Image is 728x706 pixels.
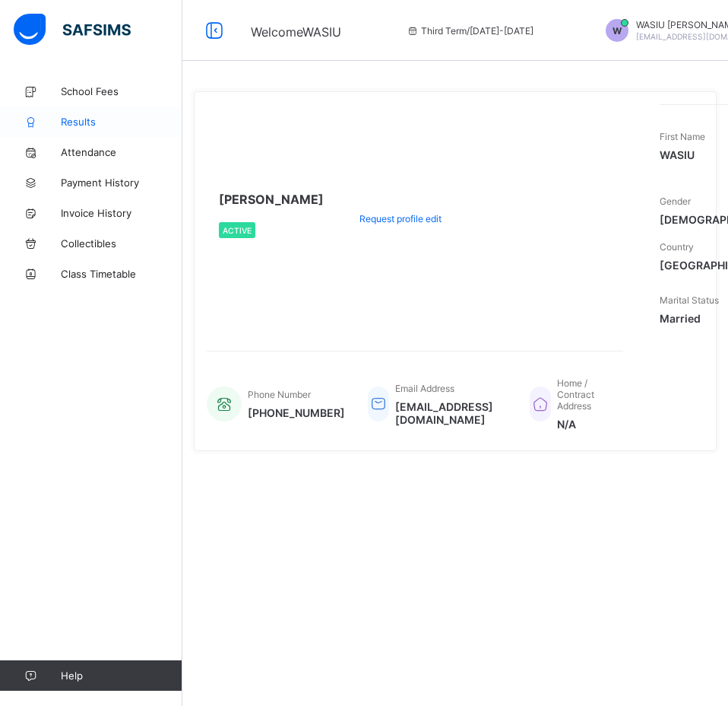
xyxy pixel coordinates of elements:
span: N/A [557,418,608,431]
span: Request profile edit [359,213,442,224]
span: Active [223,226,252,235]
span: Payment History [61,176,182,189]
span: Phone Number [248,389,311,400]
span: Home / Contract Address [557,377,594,412]
span: First Name [660,131,705,142]
span: Attendance [61,146,182,158]
span: Marital Status [660,294,719,306]
span: Help [61,669,182,682]
span: Class Timetable [61,268,182,280]
span: Country [660,241,694,253]
span: Welcome WASIU [251,24,341,40]
span: W [612,25,622,37]
span: School Fees [61,85,182,97]
img: safsims [14,14,131,46]
span: Collectibles [61,237,182,250]
span: Email Address [395,383,454,394]
span: Gender [660,196,691,207]
span: session/term information [406,25,533,37]
span: Results [61,116,182,128]
span: [PERSON_NAME] [219,192,324,207]
span: [PHONE_NUMBER] [248,406,345,419]
span: Invoice History [61,207,182,219]
span: [EMAIL_ADDRESS][DOMAIN_NAME] [395,400,507,426]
